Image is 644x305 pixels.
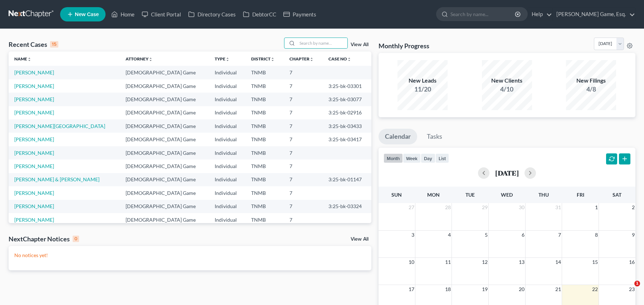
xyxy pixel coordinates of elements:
a: [PERSON_NAME] Game, Esq. [553,8,635,21]
a: [PERSON_NAME] [14,163,54,169]
i: unfold_more [309,57,314,62]
a: [PERSON_NAME] [14,96,54,102]
span: 8 [594,231,599,239]
a: [PERSON_NAME] [14,69,54,75]
span: 2 [631,203,635,212]
h2: [DATE] [495,169,519,177]
span: 6 [521,231,525,239]
td: Individual [209,200,245,213]
td: Individual [209,106,245,119]
td: TNMB [245,159,284,173]
span: 16 [628,258,635,266]
span: Sun [391,192,402,198]
span: 7 [557,231,562,239]
span: 20 [518,285,525,294]
div: 11/20 [397,85,448,94]
i: unfold_more [225,57,230,62]
a: Attorneyunfold_more [126,56,153,62]
a: [PERSON_NAME] [14,109,54,115]
h3: Monthly Progress [379,41,429,50]
td: [DEMOGRAPHIC_DATA] Game [120,213,209,226]
td: Individual [209,159,245,173]
a: Typeunfold_more [215,56,230,62]
td: Individual [209,93,245,106]
a: View All [351,237,369,242]
span: Wed [501,192,513,198]
a: [PERSON_NAME] [14,150,54,156]
span: 27 [408,203,415,212]
span: 19 [481,285,488,294]
span: 4 [447,231,452,239]
td: Individual [209,213,245,226]
span: 28 [444,203,452,212]
td: Individual [209,146,245,159]
a: [PERSON_NAME] [14,217,54,223]
td: [DEMOGRAPHIC_DATA] Game [120,66,209,79]
a: Districtunfold_more [251,56,275,62]
i: unfold_more [27,57,31,62]
a: [PERSON_NAME] [14,136,54,142]
td: 7 [284,119,323,133]
td: TNMB [245,66,284,79]
td: 3:25-bk-03433 [323,119,371,133]
td: [DEMOGRAPHIC_DATA] Game [120,106,209,119]
td: 7 [284,93,323,106]
td: 3:25-bk-01147 [323,173,371,186]
div: 0 [73,236,79,242]
span: 1 [634,281,640,286]
td: Individual [209,66,245,79]
td: TNMB [245,133,284,146]
td: [DEMOGRAPHIC_DATA] Game [120,173,209,186]
a: [PERSON_NAME] [14,83,54,89]
td: TNMB [245,93,284,106]
span: 22 [591,285,599,294]
td: [DEMOGRAPHIC_DATA] Game [120,119,209,133]
div: NextChapter Notices [9,235,79,243]
td: TNMB [245,186,284,200]
input: Search by name... [297,38,347,48]
span: 29 [481,203,488,212]
div: 4/10 [482,85,532,94]
td: 7 [284,200,323,213]
td: TNMB [245,106,284,119]
a: [PERSON_NAME][GEOGRAPHIC_DATA] [14,123,105,129]
div: Recent Cases [9,40,58,49]
span: Mon [427,192,440,198]
td: 7 [284,133,323,146]
td: [DEMOGRAPHIC_DATA] Game [120,200,209,213]
span: Thu [538,192,549,198]
div: New Clients [482,77,532,85]
span: Sat [613,192,621,198]
td: Individual [209,79,245,93]
div: New Filings [566,77,616,85]
a: Chapterunfold_more [289,56,314,62]
input: Search by name... [450,8,516,21]
a: Nameunfold_more [14,56,31,62]
span: 5 [484,231,488,239]
td: 3:25-bk-03301 [323,79,371,93]
a: Case Nounfold_more [328,56,351,62]
i: unfold_more [270,57,275,62]
td: TNMB [245,146,284,159]
p: No notices yet! [14,252,366,259]
a: Help [528,8,552,21]
td: 3:25-bk-02916 [323,106,371,119]
td: TNMB [245,79,284,93]
span: 12 [481,258,488,266]
span: 30 [518,203,525,212]
div: 15 [50,41,58,48]
td: 3:25-bk-03077 [323,93,371,106]
span: Tue [465,192,475,198]
a: [PERSON_NAME] & [PERSON_NAME] [14,176,99,182]
div: New Leads [397,77,448,85]
span: 14 [555,258,562,266]
a: Home [108,8,138,21]
td: [DEMOGRAPHIC_DATA] Game [120,133,209,146]
td: [DEMOGRAPHIC_DATA] Game [120,159,209,173]
td: TNMB [245,119,284,133]
a: Tasks [420,129,449,144]
td: 7 [284,213,323,226]
td: TNMB [245,213,284,226]
a: Directory Cases [185,8,239,21]
span: New Case [75,12,99,17]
